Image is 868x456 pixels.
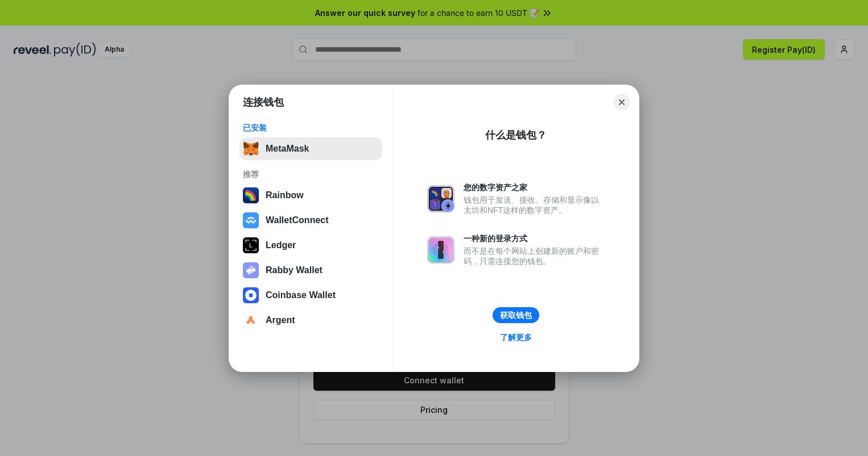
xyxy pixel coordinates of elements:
button: Argent [239,309,382,332]
div: 一种新的登录方式 [464,233,605,244]
div: Rainbow [266,190,304,200]
div: Ledger [266,240,296,250]
img: svg+xml,%3Csvg%20width%3D%2228%22%20height%3D%2228%22%20viewBox%3D%220%200%2028%2028%22%20fill%3D... [243,312,259,328]
h1: 连接钱包 [243,95,284,109]
img: svg+xml,%3Csvg%20xmlns%3D%22http%3A%2F%2Fwww.w3.org%2F2000%2Fsvg%22%20fill%3D%22none%22%20viewBox... [427,236,454,263]
img: svg+xml,%3Csvg%20width%3D%2228%22%20height%3D%2228%22%20viewBox%3D%220%200%2028%2028%22%20fill%3D... [243,287,259,303]
button: 获取钱包 [493,307,539,323]
div: 而不是在每个网站上创建新的账户和密码，只需连接您的钱包。 [464,246,605,266]
div: 了解更多 [500,332,532,342]
a: 了解更多 [493,330,539,345]
button: Ledger [239,234,382,257]
div: 钱包用于发送、接收、存储和显示像以太坊和NFT这样的数字资产。 [464,195,605,215]
button: WalletConnect [239,209,382,232]
img: svg+xml,%3Csvg%20xmlns%3D%22http%3A%2F%2Fwww.w3.org%2F2000%2Fsvg%22%20width%3D%2228%22%20height%3... [243,237,259,253]
div: 已安装 [243,123,379,133]
button: Close [614,94,630,110]
button: Coinbase Wallet [239,284,382,307]
img: svg+xml,%3Csvg%20fill%3D%22none%22%20height%3D%2233%22%20viewBox%3D%220%200%2035%2033%22%20width%... [243,141,259,157]
div: Argent [266,315,295,325]
button: Rabby Wallet [239,259,382,282]
div: MetaMask [266,144,309,154]
img: svg+xml,%3Csvg%20width%3D%2228%22%20height%3D%2228%22%20viewBox%3D%220%200%2028%2028%22%20fill%3D... [243,212,259,228]
div: WalletConnect [266,215,329,225]
img: svg+xml,%3Csvg%20xmlns%3D%22http%3A%2F%2Fwww.w3.org%2F2000%2Fsvg%22%20fill%3D%22none%22%20viewBox... [243,262,259,278]
div: Rabby Wallet [266,265,323,275]
button: MetaMask [239,137,382,160]
img: svg+xml,%3Csvg%20xmlns%3D%22http%3A%2F%2Fwww.w3.org%2F2000%2Fsvg%22%20fill%3D%22none%22%20viewBox... [427,185,454,212]
div: 获取钱包 [500,310,532,320]
div: Coinbase Wallet [266,290,336,300]
div: 推荐 [243,169,379,179]
div: 什么是钱包？ [485,128,547,142]
img: svg+xml,%3Csvg%20width%3D%22120%22%20height%3D%22120%22%20viewBox%3D%220%200%20120%20120%22%20fil... [243,187,259,203]
button: Rainbow [239,184,382,207]
div: 您的数字资产之家 [464,182,605,193]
